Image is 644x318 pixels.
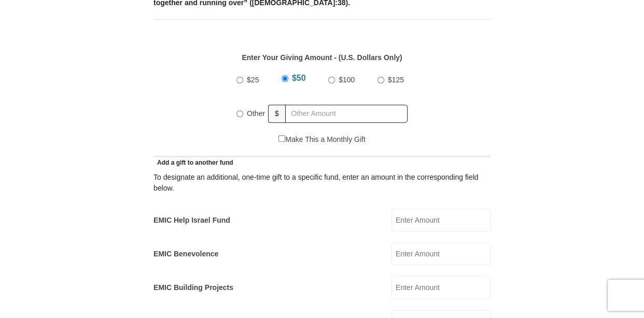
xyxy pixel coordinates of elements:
span: $ [268,105,286,123]
span: $100 [339,76,355,84]
label: EMIC Benevolence [153,249,218,259]
input: Other Amount [285,105,408,123]
span: $125 [388,76,404,84]
span: $25 [247,76,259,84]
label: EMIC Building Projects [153,282,233,293]
span: $50 [292,74,306,82]
input: Enter Amount [391,209,491,232]
div: To designate an additional, one-time gift to a specific fund, enter an amount in the correspondin... [153,172,491,194]
label: EMIC Help Israel Fund [153,215,230,226]
strong: Enter Your Giving Amount - (U.S. Dollars Only) [242,53,402,62]
label: Make This a Monthly Gift [278,134,366,145]
span: Other [247,109,265,118]
span: Add a gift to another fund [153,159,233,166]
input: Make This a Monthly Gift [278,135,285,142]
input: Enter Amount [391,242,491,265]
input: Enter Amount [391,276,491,299]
